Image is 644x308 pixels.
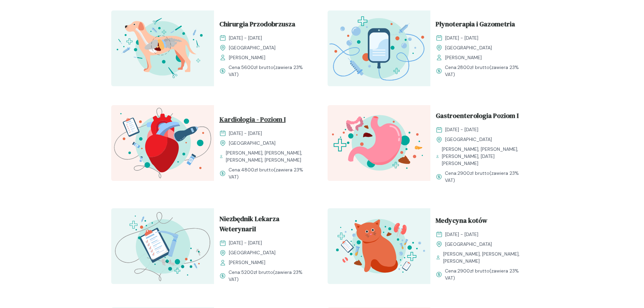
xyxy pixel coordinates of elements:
[111,10,214,86] img: ZpbG-B5LeNNTxNnI_ChiruJB_T.svg
[436,111,528,123] a: Gastroenterologia Poziom I
[445,54,482,61] span: [PERSON_NAME]
[445,126,478,133] span: [DATE] - [DATE]
[229,64,311,78] span: Cena: (zawiera 23% VAT)
[436,215,487,228] span: Medycyna kotów
[229,54,265,61] span: [PERSON_NAME]
[229,239,262,246] span: [DATE] - [DATE]
[229,44,276,51] span: [GEOGRAPHIC_DATA]
[436,19,528,32] a: Płynoterapia i Gazometria
[241,269,273,275] span: 5200 zł brutto
[229,259,265,266] span: [PERSON_NAME]
[229,130,262,137] span: [DATE] - [DATE]
[445,136,492,143] span: [GEOGRAPHIC_DATA]
[445,34,478,42] span: [DATE] - [DATE]
[241,167,274,173] span: 4800 zł brutto
[328,105,430,181] img: Zpbdlx5LeNNTxNvT_GastroI_T.svg
[445,44,492,51] span: [GEOGRAPHIC_DATA]
[445,231,478,238] span: [DATE] - [DATE]
[436,19,515,32] span: Płynoterapia i Gazometria
[445,170,528,184] span: Cena: (zawiera 23% VAT)
[229,34,262,42] span: [DATE] - [DATE]
[219,214,311,237] a: Niezbędnik Lekarza WeterynariI
[445,64,528,78] span: Cena: (zawiera 23% VAT)
[229,166,311,181] span: Cena: (zawiera 23% VAT)
[443,251,527,265] span: [PERSON_NAME], [PERSON_NAME], [PERSON_NAME]
[445,267,528,282] span: Cena: (zawiera 23% VAT)
[328,208,430,284] img: aHfQZEMqNJQqH-e8_MedKot_T.svg
[219,19,295,32] span: Chirurgia Przodobrzusza
[436,215,528,228] a: Medycyna kotów
[226,149,311,164] span: [PERSON_NAME], [PERSON_NAME], [PERSON_NAME], [PERSON_NAME]
[442,146,528,167] span: [PERSON_NAME], [PERSON_NAME], [PERSON_NAME], [DATE][PERSON_NAME]
[229,249,276,256] span: [GEOGRAPHIC_DATA]
[219,19,311,32] a: Chirurgia Przodobrzusza
[328,10,430,86] img: Zpay8B5LeNNTxNg0_P%C5%82ynoterapia_T.svg
[457,64,490,70] span: 2800 zł brutto
[436,111,519,123] span: Gastroenterologia Poziom I
[111,208,214,284] img: aHe4VUMqNJQqH-M0_ProcMH_T.svg
[445,241,492,248] span: [GEOGRAPHIC_DATA]
[457,268,490,274] span: 2900 zł brutto
[457,170,490,176] span: 2900 zł brutto
[111,105,214,181] img: ZpbGfh5LeNNTxNm4_KardioI_T.svg
[229,140,276,147] span: [GEOGRAPHIC_DATA]
[241,64,273,70] span: 5600 zł brutto
[219,114,311,127] a: Kardiologia - Poziom I
[219,114,286,127] span: Kardiologia - Poziom I
[229,269,311,283] span: Cena: (zawiera 23% VAT)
